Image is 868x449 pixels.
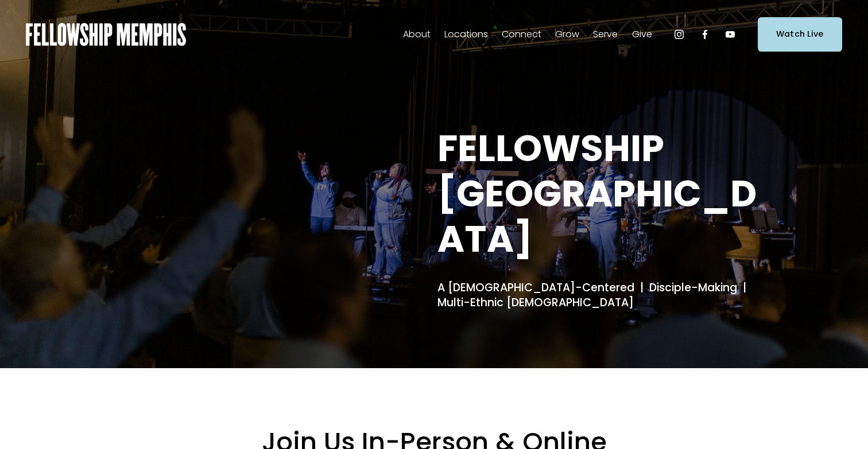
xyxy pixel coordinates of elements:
img: Fellowship Memphis [26,23,186,46]
span: Serve [593,26,618,43]
span: About [403,26,431,43]
a: YouTube [724,29,736,40]
span: Grow [555,26,579,43]
span: Give [632,26,652,43]
a: folder dropdown [632,25,652,44]
a: Facebook [699,29,711,40]
strong: FELLOWSHIP [GEOGRAPHIC_DATA] [437,123,757,264]
span: Locations [444,26,488,43]
span: Connect [502,26,541,43]
a: folder dropdown [502,25,541,44]
a: Instagram [673,29,685,40]
a: folder dropdown [403,25,431,44]
a: folder dropdown [555,25,579,44]
a: Watch Live [758,17,842,51]
a: folder dropdown [444,25,488,44]
h4: A [DEMOGRAPHIC_DATA]-Centered | Disciple-Making | Multi-Ethnic [DEMOGRAPHIC_DATA] [437,280,778,311]
a: folder dropdown [593,25,618,44]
